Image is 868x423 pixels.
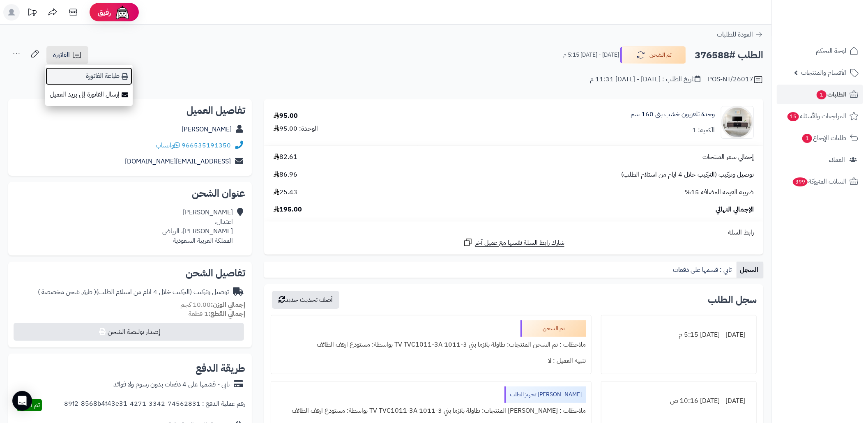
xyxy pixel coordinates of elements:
[125,156,231,166] a: [EMAIL_ADDRESS][DOMAIN_NAME]
[695,47,763,64] h2: الطلب #376588
[817,90,827,99] span: 1
[787,112,799,121] span: 15
[631,110,715,119] a: وحدة تلفزيون خشب بني 160 سم
[208,309,245,319] strong: إجمالي القطع:
[274,170,297,179] span: 86.96
[267,228,760,237] div: رابط السلة
[620,46,686,64] button: تم الشحن
[274,111,298,121] div: 95.00
[463,237,564,248] a: شارك رابط السلة نفسها مع عميل آخر
[15,106,245,115] h2: تفاصيل العميل
[276,403,586,419] div: ملاحظات : [PERSON_NAME] المنتجات: طاولة بلازما بني 3-1011 TV TVC1011-3A بواسطة: مستودع ارفف الطائف
[717,30,753,39] span: العودة للطلبات
[276,337,586,353] div: ملاحظات : تم الشحن المنتجات: طاولة بلازما بني 3-1011 TV TVC1011-3A بواسطة: مستودع ارفف الطائف
[274,188,297,197] span: 25.43
[274,124,318,133] div: الوحدة: 95.00
[692,126,715,135] div: الكمية: 1
[162,208,233,245] div: [PERSON_NAME] اعتدال، [PERSON_NAME]، الرياض المملكة العربية السعودية
[182,124,232,134] a: [PERSON_NAME]
[114,4,131,21] img: ai-face.png
[777,172,863,191] a: السلات المتروكة399
[274,205,302,214] span: 195.00
[708,75,763,85] div: POS-NT/26017
[792,176,846,187] span: السلات المتروكة
[189,309,245,319] small: 1 قطعة
[563,51,619,59] small: [DATE] - [DATE] 5:15 م
[504,386,586,403] div: [PERSON_NAME] تجهيز الطلب
[53,50,70,60] span: الفاتورة
[829,154,845,166] span: العملاء
[22,4,42,23] a: تحديثات المنصة
[816,89,846,100] span: الطلبات
[113,380,230,389] div: تابي - قسّمها على 4 دفعات بدون رسوم ولا فوائد
[606,327,751,343] div: [DATE] - [DATE] 5:15 م
[802,134,812,143] span: 1
[621,170,754,179] span: توصيل وتركيب (التركيب خلال 4 ايام من استلام الطلب)
[12,391,32,411] div: Open Intercom Messenger
[721,106,753,139] img: 1750491430-220601011445-90x90.jpg
[15,189,245,198] h2: عنوان الشحن
[777,106,863,126] a: المراجعات والأسئلة15
[777,150,863,170] a: العملاء
[670,262,737,278] a: تابي : قسمها على دفعات
[716,205,754,214] span: الإجمالي النهائي
[520,320,586,337] div: تم الشحن
[211,300,245,310] strong: إجمالي الوزن:
[276,353,586,369] div: تنبيه العميل : لا
[737,262,763,278] a: السجل
[708,295,757,305] h3: سجل الطلب
[15,268,245,278] h2: تفاصيل الشحن
[156,140,180,150] a: واتساب
[793,177,808,186] span: 399
[64,399,245,411] div: رقم عملية الدفع : 74562831-3342-4271-89f2-8568b4f43e31
[46,46,88,64] a: الفاتورة
[38,287,96,297] span: ( طرق شحن مخصصة )
[38,287,229,297] div: توصيل وتركيب (التركيب خلال 4 ايام من استلام الطلب)
[45,85,133,104] a: إرسال الفاتورة إلى بريد العميل
[14,323,244,341] button: إصدار بوليصة الشحن
[777,41,863,61] a: لوحة التحكم
[475,238,564,248] span: شارك رابط السلة نفسها مع عميل آخر
[606,393,751,409] div: [DATE] - [DATE] 10:16 ص
[180,300,245,310] small: 10.00 كجم
[45,67,133,85] a: طباعة الفاتورة
[816,45,846,57] span: لوحة التحكم
[702,152,754,162] span: إجمالي سعر المنتجات
[787,110,846,122] span: المراجعات والأسئلة
[182,140,231,150] a: 966535191350
[272,291,339,309] button: أضف تحديث جديد
[685,188,754,197] span: ضريبة القيمة المضافة 15%
[98,7,111,17] span: رفيق
[274,152,297,162] span: 82.61
[590,75,700,84] div: تاريخ الطلب : [DATE] - [DATE] 11:31 م
[777,128,863,148] a: طلبات الإرجاع1
[801,132,846,144] span: طلبات الإرجاع
[196,363,245,373] h2: طريقة الدفع
[777,85,863,104] a: الطلبات1
[801,67,846,78] span: الأقسام والمنتجات
[717,30,763,39] a: العودة للطلبات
